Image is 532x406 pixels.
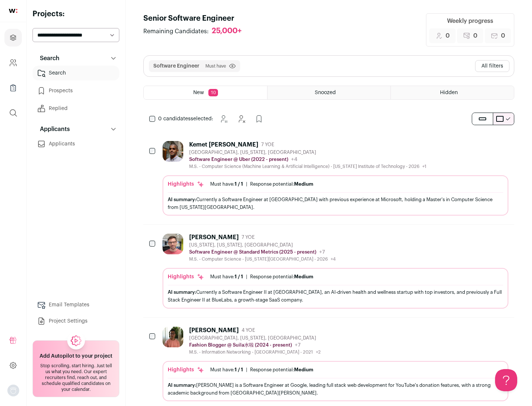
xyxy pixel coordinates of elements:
span: 0 [446,31,450,40]
div: M.S. - Information Networking - [GEOGRAPHIC_DATA] - 2021 [189,349,321,355]
span: New [193,90,204,95]
div: Weekly progress [447,17,493,25]
img: 1d26598260d5d9f7a69202d59cf331847448e6cffe37083edaed4f8fc8795bfe [163,141,183,162]
span: 1 / 1 [235,274,243,279]
span: AI summary: [168,197,196,202]
span: 7 YOE [261,142,274,148]
span: +7 [319,250,325,255]
p: Fashion Blogger @ Suila水啦 (2024 - present) [189,342,292,348]
div: [GEOGRAPHIC_DATA], [US_STATE], [GEOGRAPHIC_DATA] [189,149,426,155]
span: Medium [294,274,313,279]
a: Search [33,66,119,80]
a: Applicants [33,137,119,151]
img: wellfound-shorthand-0d5821cbd27db2630d0214b213865d53afaa358527fdda9d0ea32b1df1b89c2c.svg [9,9,17,13]
span: selected: [158,115,213,123]
a: Company Lists [4,79,22,97]
a: [PERSON_NAME] 7 YOE [US_STATE], [US_STATE], [GEOGRAPHIC_DATA] Software Engineer @ Standard Metric... [163,234,508,308]
span: Hidden [440,90,458,95]
span: +1 [422,164,426,169]
span: 1 / 1 [235,182,243,186]
div: M.S. - Computer Science (Machine Learning & Artificial Intelligence) - [US_STATE] Institute of Te... [189,164,426,169]
div: [PERSON_NAME] [189,234,239,241]
div: Must have: [210,367,243,373]
div: Currently a Software Engineer at [GEOGRAPHIC_DATA] with previous experience at Microsoft, holding... [168,196,503,211]
a: Company and ATS Settings [4,54,22,72]
div: [GEOGRAPHIC_DATA], [US_STATE], [GEOGRAPHIC_DATA] [189,335,321,341]
h2: Add Autopilot to your project [40,352,112,360]
span: 0 candidates [158,116,191,121]
div: [US_STATE], [US_STATE], [GEOGRAPHIC_DATA] [189,242,336,248]
img: nopic.png [7,385,19,396]
button: Add to Prospects [252,111,266,126]
div: Highlights [168,273,204,281]
span: +4 [331,257,336,261]
ul: | [210,181,313,187]
div: Kemet [PERSON_NAME] [189,141,258,148]
button: Applicants [33,122,119,137]
div: Response potential: [250,181,313,187]
div: [PERSON_NAME] is a Software Engineer at Google, leading full stack web development for YouTube's ... [168,381,503,397]
h2: Projects: [33,9,119,19]
button: Software Engineer [153,62,199,70]
span: 10 [208,89,218,96]
span: 4 YOE [242,327,255,333]
div: Highlights [168,180,204,188]
span: +4 [291,157,297,162]
span: Medium [294,367,313,372]
div: Response potential: [250,367,313,373]
ul: | [210,274,313,280]
span: AI summary: [168,290,196,295]
span: +2 [316,350,321,354]
img: 92c6d1596c26b24a11d48d3f64f639effaf6bd365bf059bea4cfc008ddd4fb99.jpg [163,234,183,254]
span: Snoozed [315,90,336,95]
div: M.S. - Computer Science - [US_STATE][GEOGRAPHIC_DATA] - 2026 [189,256,336,262]
span: 0 [473,31,477,40]
a: Hidden [391,86,514,99]
p: Software Engineer @ Standard Metrics (2025 - present) [189,249,316,255]
a: [PERSON_NAME] 4 YOE [GEOGRAPHIC_DATA], [US_STATE], [GEOGRAPHIC_DATA] Fashion Blogger @ Suila水啦 (2... [163,327,508,401]
img: ebffc8b94a612106133ad1a79c5dcc917f1f343d62299c503ebb759c428adb03.jpg [163,327,183,347]
p: Applicants [35,125,70,134]
div: Must have: [210,274,243,280]
button: All filters [475,60,509,72]
button: Open dropdown [7,385,19,396]
span: AI summary: [168,383,196,388]
p: Search [35,54,59,63]
a: Kemet [PERSON_NAME] 7 YOE [GEOGRAPHIC_DATA], [US_STATE], [GEOGRAPHIC_DATA] Software Engineer @ Ub... [163,141,508,216]
span: +7 [295,343,301,348]
a: Projects [4,29,22,47]
a: Prospects [33,83,119,98]
a: Add Autopilot to your project Stop scrolling, start hiring. Just tell us what you need. Our exper... [33,340,119,397]
p: Software Engineer @ Uber (2022 - present) [189,156,288,162]
span: 0 [501,31,505,40]
a: Replied [33,101,119,116]
button: Snooze [216,111,231,126]
div: Stop scrolling, start hiring. Just tell us what you need. Our expert recruiters find, reach out, ... [37,363,115,392]
span: Medium [294,182,313,186]
iframe: Help Scout Beacon - Open [495,369,517,391]
div: [PERSON_NAME] [189,327,239,334]
div: Response potential: [250,274,313,280]
a: Snoozed [267,86,391,99]
div: Currently a Software Engineer II at [GEOGRAPHIC_DATA], an AI-driven health and wellness startup w... [168,288,503,304]
span: Must have [205,63,226,69]
button: Hide [234,111,249,126]
div: Must have: [210,181,243,187]
span: 7 YOE [242,234,255,240]
button: Search [33,51,119,66]
div: Highlights [168,366,204,374]
a: Email Templates [33,297,119,312]
h1: Senior Software Engineer [143,13,249,24]
span: Remaining Candidates: [143,27,209,36]
ul: | [210,367,313,373]
span: 1 / 1 [235,367,243,372]
div: 25,000+ [212,27,242,36]
a: Project Settings [33,314,119,328]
